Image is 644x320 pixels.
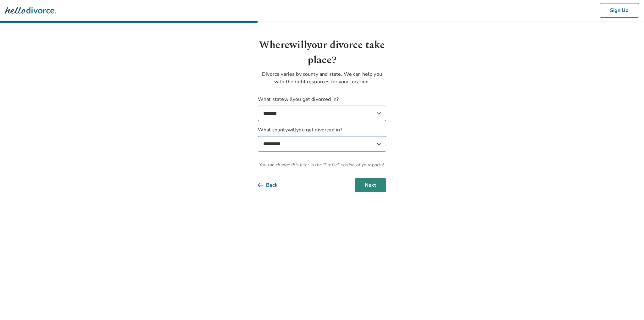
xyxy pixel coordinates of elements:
button: Back [258,178,288,192]
h1: Where will your divorce take place? [258,38,386,68]
label: What state will you get divorced in? [258,96,386,121]
label: What county will you get divorced in? [258,126,386,152]
iframe: Chat Widget [613,290,644,320]
select: What statewillyou get divorced in? [258,106,386,121]
select: What countywillyou get divorced in? [258,136,386,152]
button: Next [355,178,386,192]
p: Divorce varies by county and state. We can help you with the right resources for your location. [258,70,386,86]
button: Sign Up [600,3,639,18]
span: You can change this later in the "Profile" section of your portal. [258,162,386,168]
